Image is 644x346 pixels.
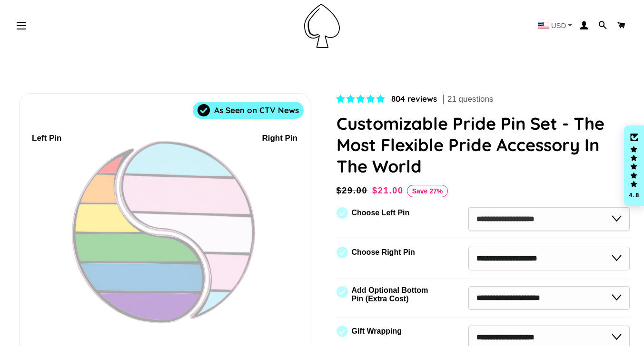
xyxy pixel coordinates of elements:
[337,95,387,104] span: 4.83 stars
[391,94,437,104] span: 804 reviews
[551,22,566,29] span: USD
[337,113,630,177] h1: Customizable Pride Pin Set - The Most Flexible Pride Accessory In The World
[304,4,340,48] img: Pin-Ace
[447,94,493,105] span: 21 questions
[352,248,415,257] label: Choose Right Pin
[628,192,640,198] div: 4.8
[337,184,370,197] span: $29.00
[407,185,448,197] span: Save 27%
[262,132,297,145] div: Right Pin
[352,327,402,336] label: Gift Wrapping
[352,209,410,217] label: Choose Left Pin
[624,125,644,206] div: Click to open Judge.me floating reviews tab
[372,186,404,195] span: $21.00
[352,286,432,303] label: Add Optional Bottom Pin (Extra Cost)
